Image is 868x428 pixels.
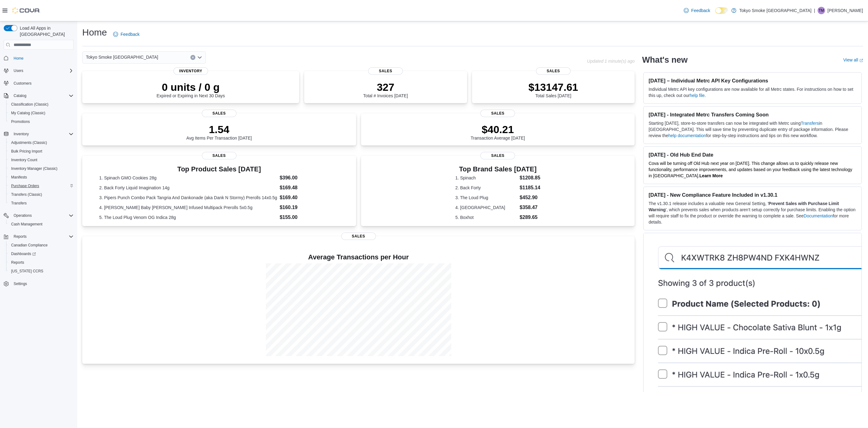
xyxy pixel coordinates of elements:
[9,109,74,117] span: My Catalog (Classic)
[11,79,74,87] span: Customers
[529,81,578,93] p: $13147.61
[11,111,45,115] span: My Catalog (Classic)
[173,67,208,75] span: Inventory
[6,199,76,208] button: Transfers
[9,182,42,190] a: Purchase Orders
[86,53,158,61] span: Tokyo Smoke [GEOGRAPHIC_DATA]
[157,81,225,93] p: 0 units / 0 g
[520,214,540,221] dd: $289.65
[1,66,76,75] button: Users
[520,194,540,201] dd: $452.90
[4,51,74,304] nav: Complex example
[11,140,47,145] span: Adjustments (Classic)
[11,233,74,240] span: Reports
[363,81,408,93] p: 327
[1,279,76,288] button: Settings
[455,175,517,181] dt: 1. Spinach
[9,182,74,190] span: Purchase Orders
[11,119,30,124] span: Promotions
[529,81,578,98] div: Total Sales [DATE]
[14,56,23,61] span: Home
[11,183,39,188] span: Purchase Orders
[341,233,376,240] span: Sales
[11,269,43,274] span: [US_STATE] CCRS
[157,81,225,98] div: Expired or Expiring in Next 30 Days
[520,184,540,191] dd: $1185.14
[9,174,29,181] a: Manifests
[6,117,76,126] button: Promotions
[520,204,540,211] dd: $358.47
[11,130,31,138] button: Inventory
[520,174,540,182] dd: $1208.85
[668,133,706,138] a: help documentation
[9,191,45,198] a: Transfers (Classic)
[9,241,74,249] span: Canadian Compliance
[121,31,139,37] span: Feedback
[11,67,26,74] button: Users
[82,26,107,39] h1: Home
[536,67,571,75] span: Sales
[9,250,38,258] a: Dashboards
[190,55,195,60] button: Clear input
[9,101,74,108] span: Classification (Classic)
[197,55,202,60] button: Open list of options
[363,81,408,98] div: Total # Invoices [DATE]
[11,175,27,180] span: Manifests
[9,267,74,275] span: Washington CCRS
[455,185,517,191] dt: 2. Back Forty
[9,148,45,155] a: Bulk Pricing Import
[6,241,76,250] button: Canadian Compliance
[587,59,635,64] p: Updated 1 minute(s) ago
[11,92,74,99] span: Catalog
[1,53,76,62] button: Home
[700,173,723,178] a: Learn More
[186,123,252,136] p: 1.54
[12,7,40,14] img: Cova
[9,259,74,266] span: Reports
[6,267,76,275] button: [US_STATE] CCRS
[14,68,23,73] span: Users
[280,214,339,221] dd: $155.00
[11,149,42,154] span: Bulk Pricing Import
[9,165,60,172] a: Inventory Manager (Classic)
[739,7,812,14] p: Tokyo Smoke [GEOGRAPHIC_DATA]
[455,214,517,220] dt: 5. Boxhot
[11,212,34,219] button: Operations
[9,109,48,117] a: My Catalog (Classic)
[471,123,525,141] div: Transaction Average [DATE]
[649,192,857,198] h3: [DATE] - New Compliance Feature Included in v1.30.1
[681,4,713,17] a: Feedback
[14,213,32,218] span: Operations
[11,54,74,62] span: Home
[11,251,36,256] span: Dashboards
[455,195,517,201] dt: 3. The Loud Plug
[9,191,74,198] span: Transfers (Classic)
[9,101,51,108] a: Classification (Classic)
[1,232,76,241] button: Reports
[9,118,74,125] span: Promotions
[642,55,687,65] h2: What's new
[9,118,32,125] a: Promotions
[280,174,339,182] dd: $396.00
[9,139,74,146] span: Adjustments (Classic)
[9,241,50,249] a: Canadian Compliance
[6,220,76,229] button: Cash Management
[480,110,515,117] span: Sales
[814,7,815,14] p: |
[99,185,277,191] dt: 2. Back Forty Liquid Imagination 14g
[6,250,76,258] a: Dashboards
[6,156,76,164] button: Inventory Count
[859,59,863,62] svg: External link
[471,123,525,136] p: $40.21
[11,212,74,219] span: Operations
[202,110,236,117] span: Sales
[87,254,630,261] h4: Average Transactions per Hour
[1,130,76,138] button: Inventory
[99,204,277,211] dt: 4. [PERSON_NAME] Baby [PERSON_NAME] Infused Multipack Prerolls 5x0.5g
[14,281,27,286] span: Settings
[649,120,857,139] p: Starting [DATE], store-to-store transfers can now be integrated with Metrc using in [GEOGRAPHIC_D...
[14,132,29,136] span: Inventory
[17,25,74,37] span: Load All Apps in [GEOGRAPHIC_DATA]
[9,156,74,164] span: Inventory Count
[11,55,26,62] a: Home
